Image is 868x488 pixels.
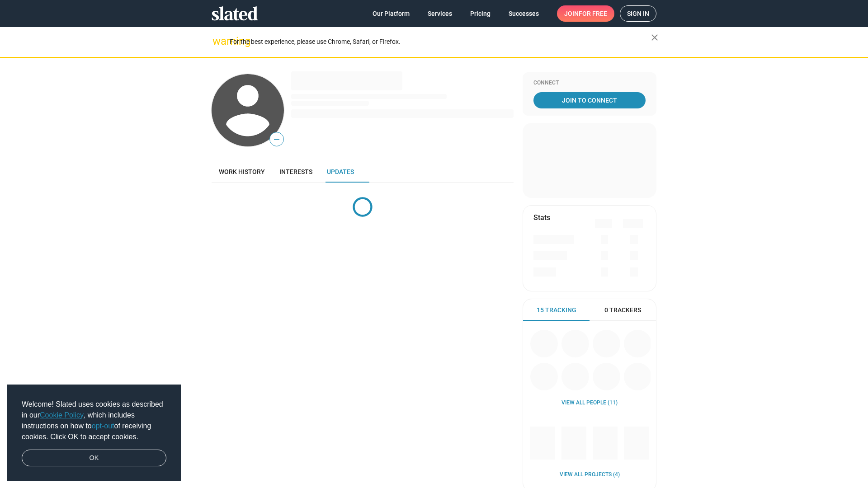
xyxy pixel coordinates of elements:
[463,5,498,22] a: Pricing
[219,168,265,175] span: Work history
[212,36,223,47] mat-icon: warning
[560,471,620,479] a: View all Projects (4)
[604,306,641,314] span: 0 Trackers
[92,422,114,430] a: opt-out
[537,306,576,314] span: 15 Tracking
[533,80,646,87] div: Connect
[420,5,459,22] a: Services
[365,5,417,22] a: Our Platform
[327,168,354,175] span: Updates
[627,6,649,21] span: Sign in
[22,450,166,467] a: dismiss cookie message
[557,5,614,22] a: Joinfor free
[509,5,539,22] span: Successes
[501,5,546,22] a: Successes
[428,5,452,22] span: Services
[535,92,644,108] span: Join To Connect
[579,5,607,22] span: for free
[40,411,84,419] a: Cookie Policy
[561,399,618,407] a: View all People (11)
[270,134,283,145] span: —
[533,213,550,222] mat-card-title: Stats
[22,399,166,442] span: Welcome! Slated uses cookies as described in our , which includes instructions on how to of recei...
[620,5,656,22] a: Sign in
[564,5,607,22] span: Join
[533,92,646,108] a: Join To Connect
[230,36,651,48] div: For the best experience, please use Chrome, Safari, or Firefox.
[320,161,361,183] a: Updates
[272,161,320,183] a: Interests
[212,161,272,183] a: Work history
[7,385,181,481] div: cookieconsent
[279,168,312,175] span: Interests
[470,5,491,22] span: Pricing
[373,5,410,22] span: Our Platform
[649,32,660,43] mat-icon: close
